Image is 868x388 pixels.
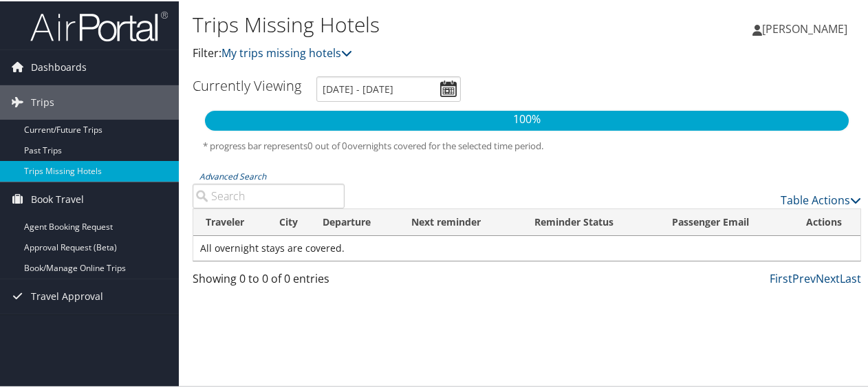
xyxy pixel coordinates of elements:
div: Showing 0 to 0 of 0 entries [193,269,345,292]
input: [DATE] - [DATE] [316,75,461,100]
th: Passenger Email: activate to sort column ascending [660,208,794,235]
span: 0 out of 0 [307,138,347,151]
th: City: activate to sort column ascending [267,208,310,235]
a: Table Actions [781,191,861,206]
a: Last [840,270,861,285]
span: Book Travel [31,181,84,215]
h3: Currently Viewing [193,75,301,94]
a: [PERSON_NAME] [752,7,861,48]
p: 100% [205,109,849,127]
span: Trips [31,84,54,118]
a: Advanced Search [199,169,266,181]
a: My trips missing hotels [221,44,352,59]
a: Next [816,270,840,285]
th: Reminder Status [522,208,660,235]
a: Prev [792,270,816,285]
span: Dashboards [31,49,87,83]
span: [PERSON_NAME] [762,20,847,35]
span: Travel Approval [31,278,103,312]
input: Advanced Search [193,182,345,207]
h5: * progress bar represents overnights covered for the selected time period. [203,138,851,151]
th: Traveler: activate to sort column ascending [193,208,267,235]
th: Actions [794,208,860,235]
h1: Trips Missing Hotels [193,9,638,38]
td: All overnight stays are covered. [193,235,860,259]
th: Next reminder [399,208,522,235]
a: First [770,270,792,285]
img: airportal-logo.png [30,9,168,41]
th: Departure: activate to sort column descending [310,208,399,235]
p: Filter: [193,43,638,61]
